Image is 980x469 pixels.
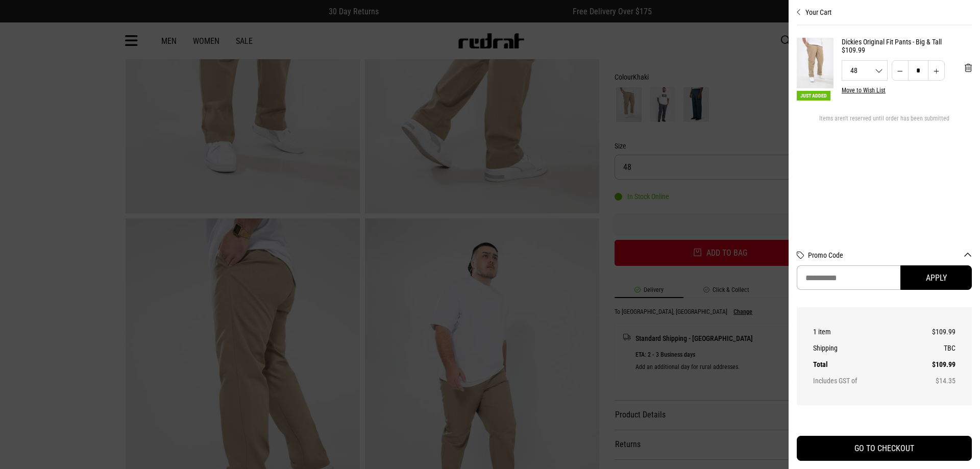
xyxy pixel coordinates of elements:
[892,60,909,81] button: Decrease quantity
[842,87,886,94] button: Move to Wish List
[908,60,928,81] input: Quantity
[8,4,39,35] button: Open LiveChat chat widget
[842,67,887,74] span: 48
[957,55,980,81] button: 'Remove from cart
[813,324,906,340] th: 1 item
[842,46,972,54] div: $109.99
[797,38,834,88] img: Dickies Original Fit Pants - Big & Tall
[797,91,830,101] span: Just Added
[813,356,906,373] th: Total
[906,373,955,389] td: $14.35
[797,265,900,290] input: Promo Code
[797,417,972,428] iframe: Customer reviews powered by Trustpilot
[842,38,972,46] a: Dickies Original Fit Pants - Big & Tall
[813,373,906,389] th: Includes GST of
[906,356,955,373] td: $109.99
[797,436,972,461] button: GO TO CHECKOUT
[906,340,955,356] td: TBC
[928,60,945,81] button: Increase quantity
[808,251,972,259] button: Promo Code
[900,265,972,290] button: Apply
[797,115,972,130] div: Items aren't reserved until order has been submitted
[813,340,906,356] th: Shipping
[906,324,955,340] td: $109.99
